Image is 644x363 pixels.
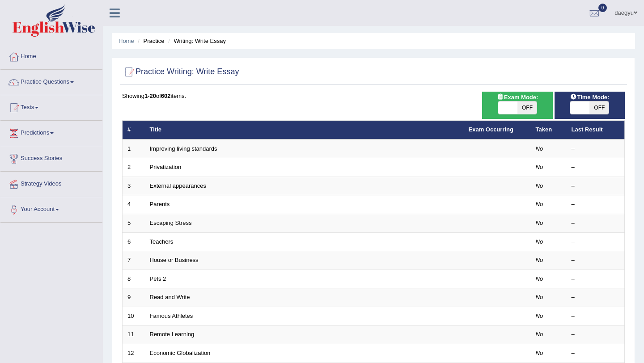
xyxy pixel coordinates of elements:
td: 9 [123,288,145,307]
span: OFF [517,101,537,114]
a: Economic Globalization [150,350,211,356]
span: 0 [598,4,607,12]
div: – [572,145,620,153]
a: Read and Write [150,294,190,300]
a: Parents [150,201,170,207]
td: 5 [123,214,145,233]
div: Show exams occurring in exams [482,92,552,119]
td: 11 [123,325,145,344]
em: No [536,201,543,207]
li: Practice [136,37,164,45]
a: Strategy Videos [0,172,102,194]
em: No [536,238,543,245]
th: # [123,121,145,139]
td: 1 [123,139,145,158]
div: Showing of items. [122,92,625,100]
em: No [536,275,543,282]
a: Pets 2 [150,275,166,282]
div: – [572,349,620,358]
th: Title [145,121,464,139]
th: Taken [531,121,567,139]
a: House or Business [150,257,199,263]
div: – [572,312,620,321]
a: Exam Occurring [469,126,513,133]
h2: Practice Writing: Write Essay [122,65,239,79]
td: 8 [123,270,145,288]
a: Predictions [0,121,102,143]
a: Teachers [150,238,174,245]
td: 2 [123,158,145,177]
em: No [536,145,543,152]
td: 6 [123,232,145,251]
em: No [536,257,543,263]
em: No [536,312,543,319]
a: Your Account [0,197,102,219]
a: Improving living standards [150,145,217,152]
em: No [536,294,543,300]
a: External appearances [150,182,206,189]
th: Last Result [567,121,625,139]
td: 7 [123,251,145,270]
em: No [536,350,543,356]
a: Remote Learning [150,331,195,338]
span: OFF [589,101,609,114]
td: 10 [123,307,145,325]
em: No [536,219,543,226]
div: – [572,200,620,209]
div: – [572,256,620,265]
span: Exam Mode: [493,93,542,102]
a: Famous Athletes [150,312,193,319]
a: Success Stories [0,146,102,169]
div: – [572,163,620,172]
em: No [536,331,543,338]
a: Home [0,44,102,67]
td: 12 [123,344,145,363]
div: – [572,330,620,339]
td: 4 [123,195,145,214]
a: Tests [0,95,102,118]
li: Writing: Write Essay [166,37,226,45]
a: Home [119,38,134,44]
em: No [536,182,543,189]
b: 602 [161,93,171,99]
a: Practice Questions [0,70,102,92]
div: – [572,219,620,228]
b: 1-20 [144,93,156,99]
div: – [572,182,620,190]
div: – [572,238,620,246]
a: Escaping Stress [150,219,192,226]
em: No [536,164,543,170]
a: Privatization [150,164,182,170]
span: Time Mode: [566,93,613,102]
div: – [572,275,620,283]
td: 3 [123,177,145,195]
div: – [572,293,620,302]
